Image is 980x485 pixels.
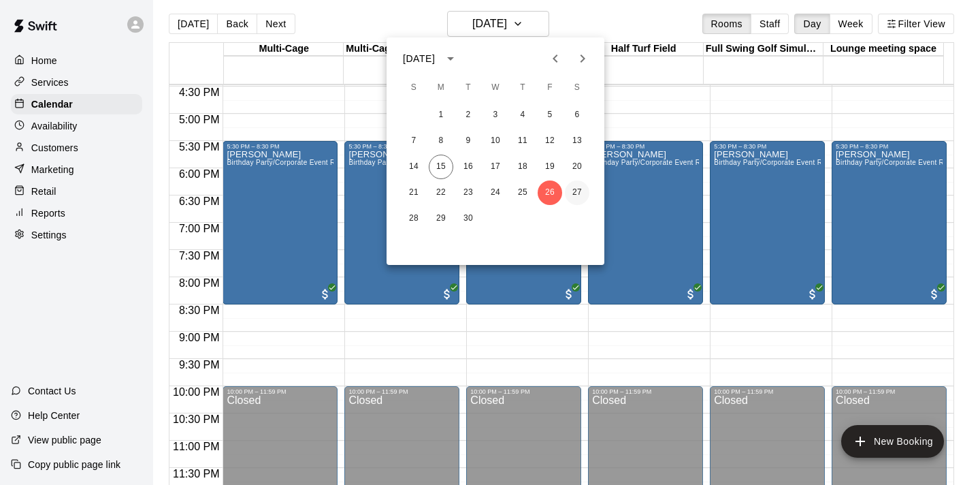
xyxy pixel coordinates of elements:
button: 17 [483,155,508,179]
button: 29 [429,206,453,231]
button: 9 [456,129,480,153]
button: 7 [402,129,426,153]
button: 23 [456,181,480,205]
button: 10 [483,129,508,153]
span: Saturday [565,74,589,101]
span: Tuesday [456,74,480,101]
span: Sunday [402,74,426,101]
button: 18 [510,155,535,179]
button: 24 [483,181,508,205]
span: Wednesday [483,74,508,101]
button: 19 [538,155,562,179]
button: 27 [565,181,589,205]
button: 25 [510,181,535,205]
button: Previous month [542,45,569,72]
button: 21 [402,181,426,205]
button: 5 [538,103,562,127]
span: Thursday [510,74,535,101]
button: 20 [565,155,589,179]
button: calendar view is open, switch to year view [439,47,462,70]
span: Friday [538,74,562,101]
button: 6 [565,103,589,127]
button: 30 [456,206,480,231]
button: 13 [565,129,589,153]
button: 8 [429,129,453,153]
button: 22 [429,181,453,205]
button: 3 [483,103,508,127]
button: 11 [510,129,535,153]
button: 2 [456,103,480,127]
button: 14 [402,155,426,179]
button: 16 [456,155,480,179]
button: Next month [569,45,596,72]
button: 4 [510,103,535,127]
button: 12 [538,129,562,153]
button: 15 [429,155,453,179]
div: [DATE] [403,52,435,66]
button: 28 [402,206,426,231]
button: 1 [429,103,453,127]
button: 26 [538,181,562,205]
span: Monday [429,74,453,101]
